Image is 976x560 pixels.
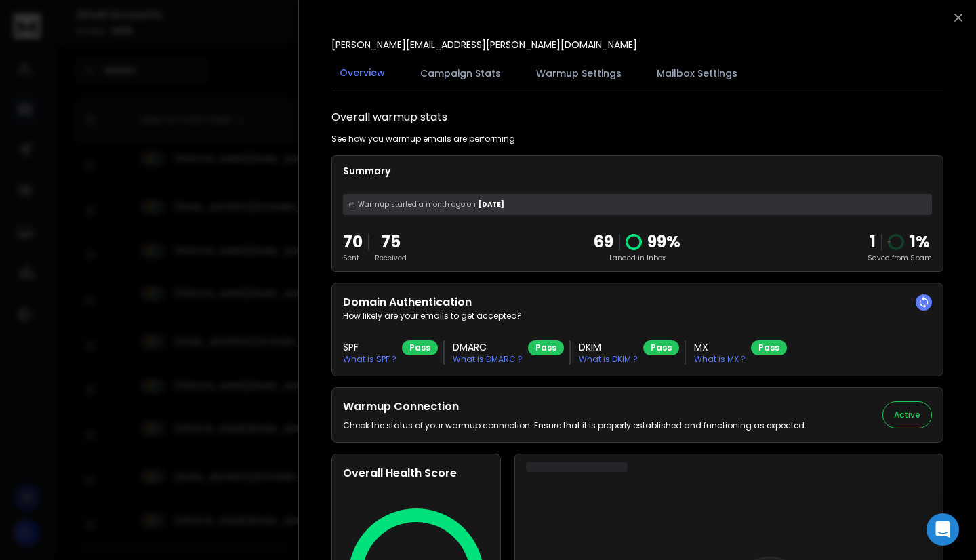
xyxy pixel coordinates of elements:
[649,58,746,88] button: Mailbox Settings
[343,311,932,321] p: How likely are your emails to get accepted?
[647,231,680,253] p: 99 %
[927,513,959,546] div: Open Intercom Messenger
[643,340,679,355] div: Pass
[343,164,932,178] p: Summary
[343,231,363,253] p: 70
[594,231,613,253] p: 69
[453,340,523,354] h3: DMARC
[343,354,396,365] p: What is SPF ?
[331,134,515,144] p: See how you warmup emails are performing
[412,58,509,88] button: Campaign Stats
[910,231,930,253] p: 1 %
[594,253,680,263] p: Landed in Inbox
[751,340,787,355] div: Pass
[343,253,363,263] p: Sent
[343,294,932,311] h2: Domain Authentication
[343,399,807,415] h2: Warmup Connection
[358,199,476,209] span: Warmup started a month ago on
[694,340,746,354] h3: MX
[402,340,438,355] div: Pass
[343,340,396,354] h3: SPF
[528,58,630,88] button: Warmup Settings
[453,354,523,365] p: What is DMARC ?
[331,58,393,89] button: Overview
[882,401,932,428] button: Active
[579,354,638,365] p: What is DKIM ?
[694,354,746,365] p: What is MX ?
[343,194,932,215] div: [DATE]
[343,420,807,431] p: Check the status of your warmup connection. Ensure that it is properly established and functionin...
[870,231,876,253] strong: 1
[579,340,638,354] h3: DKIM
[528,340,564,355] div: Pass
[868,253,932,263] p: Saved from Spam
[331,38,637,52] p: [PERSON_NAME][EMAIL_ADDRESS][PERSON_NAME][DOMAIN_NAME]
[375,253,407,263] p: Received
[375,231,407,253] p: 75
[343,465,489,481] h2: Overall Health Score
[331,109,447,125] h1: Overall warmup stats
